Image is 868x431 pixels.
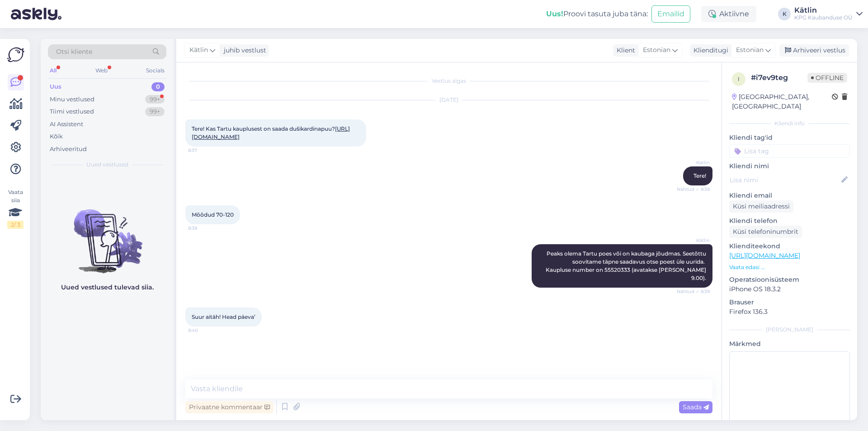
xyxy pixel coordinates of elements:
[729,339,850,349] p: Märkmed
[729,326,850,334] div: [PERSON_NAME]
[50,95,94,104] div: Minu vestlused
[729,307,850,317] p: Firefox 136.3
[729,242,850,251] p: Klienditeekond
[86,161,128,169] span: Uued vestlused
[701,6,756,22] div: Aktiivne
[7,46,24,63] img: Askly Logo
[643,45,670,55] span: Estonian
[192,211,234,218] span: Mõõdud 70-120
[94,65,109,76] div: Web
[807,73,847,83] span: Offline
[729,119,850,128] div: Kliendi info
[189,45,208,55] span: Kätlin
[729,251,800,260] a: [URL][DOMAIN_NAME]
[185,77,712,85] div: Vestlus algas
[48,65,58,76] div: All
[729,200,793,213] div: Küsi meiliaadressi
[546,250,708,281] span: Peaks olema Tartu poes või on kaubaga jõudmas. Seetõttu soovitame täpne saadavus otse poest üle u...
[220,46,266,55] div: juhib vestlust
[676,186,710,193] span: Nähtud ✓ 8:38
[683,403,709,411] span: Saada
[151,82,165,91] div: 0
[188,225,222,232] span: 8:38
[690,46,728,55] div: Klienditugi
[61,283,154,292] p: Uued vestlused tulevad siia.
[50,145,87,154] div: Arhiveeritud
[50,132,63,141] div: Kõik
[188,327,222,334] span: 8:40
[546,9,648,19] div: Proovi tasuta juba täna:
[676,288,710,295] span: Nähtud ✓ 8:39
[732,92,832,111] div: [GEOGRAPHIC_DATA], [GEOGRAPHIC_DATA]
[676,237,710,244] span: Kätlin
[50,107,94,116] div: Tiimi vestlused
[736,45,764,55] span: Estonian
[546,9,563,18] b: Uus!
[778,8,791,20] div: K
[50,120,83,129] div: AI Assistent
[144,65,166,76] div: Socials
[729,298,850,307] p: Brauser
[192,125,350,140] span: Tere! Kas Tartu kauplusest on saada dušikardinapuu?
[613,46,635,55] div: Klient
[7,188,24,229] div: Vaata siia
[729,144,850,158] input: Lisa tag
[729,161,850,171] p: Kliendi nimi
[729,191,850,200] p: Kliendi email
[729,216,850,226] p: Kliendi telefon
[145,107,165,116] div: 99+
[751,72,807,83] div: # i7ev9teg
[729,226,802,238] div: Küsi telefoninumbrit
[145,95,165,104] div: 99+
[738,76,740,82] span: i
[7,221,24,229] div: 2 / 3
[794,14,853,21] div: KPG Kaubanduse OÜ
[651,5,690,23] button: Emailid
[56,47,92,57] span: Otsi kliente
[50,82,61,91] div: Uus
[41,193,174,275] img: No chats
[185,96,712,104] div: [DATE]
[188,147,222,154] span: 8:37
[730,175,840,185] input: Lisa nimi
[676,159,710,166] span: Kätlin
[729,263,850,271] p: Vaata edasi ...
[729,284,850,294] p: iPhone OS 18.3.2
[794,7,853,14] div: Kätlin
[729,133,850,142] p: Kliendi tag'id
[185,401,274,413] div: Privaatne kommentaar
[779,44,849,57] div: Arhiveeri vestlus
[729,275,850,284] p: Operatsioonisüsteem
[693,172,706,179] span: Tere!
[192,313,255,320] span: Suur aitäh! Head päeva’
[794,7,863,21] a: KätlinKPG Kaubanduse OÜ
